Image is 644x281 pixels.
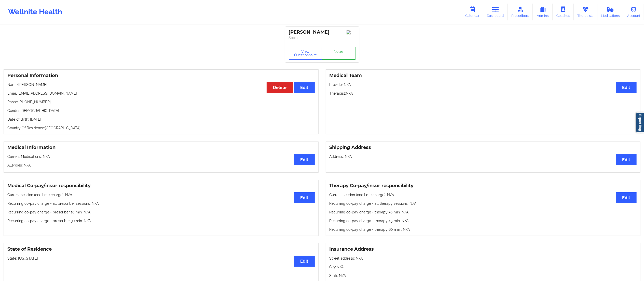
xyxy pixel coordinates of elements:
[7,108,315,113] p: Gender: [DEMOGRAPHIC_DATA]
[330,192,637,197] p: Current session (one time charge): N/A
[322,47,355,60] a: Notes
[289,35,355,40] p: Social
[7,99,315,105] p: Phone: [PHONE_NUMBER]
[7,125,315,131] p: Country Of Residence: [GEOGRAPHIC_DATA]
[636,112,644,133] a: Report Bug
[7,210,315,215] p: Recurring co-pay charge - prescriber 10 min : N/A
[616,192,637,203] button: Edit
[7,91,315,96] p: Email: [EMAIL_ADDRESS][DOMAIN_NAME]
[508,4,533,20] a: Prescribers
[330,73,637,79] h3: Medical Team
[330,183,637,189] h3: Therapy Co-pay/insur responsibility
[267,82,293,93] button: Delete
[289,29,355,35] div: [PERSON_NAME]
[7,82,315,87] p: Name: [PERSON_NAME]
[294,192,314,203] button: Edit
[7,163,315,168] p: Allergies: N/A
[330,201,637,206] p: Recurring co-pay charge - all therapy sessions : N/A
[533,4,553,20] a: Admins
[330,256,637,261] p: Street address: N/A
[553,4,574,20] a: Coaches
[7,218,315,223] p: Recurring co-pay charge - prescriber 30 min : N/A
[7,201,315,206] p: Recurring co-pay charge - all prescriber sessions : N/A
[330,273,637,278] p: State: N/A
[7,73,315,79] h3: Personal Information
[330,210,637,215] p: Recurring co-pay charge - therapy 30 min : N/A
[330,246,637,252] h3: Insurance Address
[616,82,637,93] button: Edit
[330,154,637,159] p: Address: N/A
[7,183,315,189] h3: Medical Co-pay/insur responsibility
[294,154,314,165] button: Edit
[330,91,637,96] p: Therapist: N/A
[330,82,637,87] p: Provider: N/A
[289,47,322,60] button: View Questionnaire
[330,145,637,150] h3: Shipping Address
[330,227,637,232] p: Recurring co-pay charge - therapy 60 min : N/A
[7,192,315,197] p: Current session (one time charge): N/A
[7,246,315,252] h3: State of Residence
[294,256,314,267] button: Edit
[574,4,597,20] a: Therapists
[7,256,315,261] p: State: [US_STATE]
[330,264,637,270] p: City: N/A
[294,82,314,93] button: Edit
[623,4,644,20] a: Account
[7,145,315,150] h3: Medical Information
[616,154,637,165] button: Edit
[7,154,315,159] p: Current Medications: N/A
[483,4,508,20] a: Dashboard
[7,117,315,122] p: Date of Birth: [DATE]
[347,30,355,34] img: Image%2Fplaceholer-image.png
[330,218,637,223] p: Recurring co-pay charge - therapy 45 min : N/A
[597,4,624,20] a: Medications
[461,4,483,20] a: Calendar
